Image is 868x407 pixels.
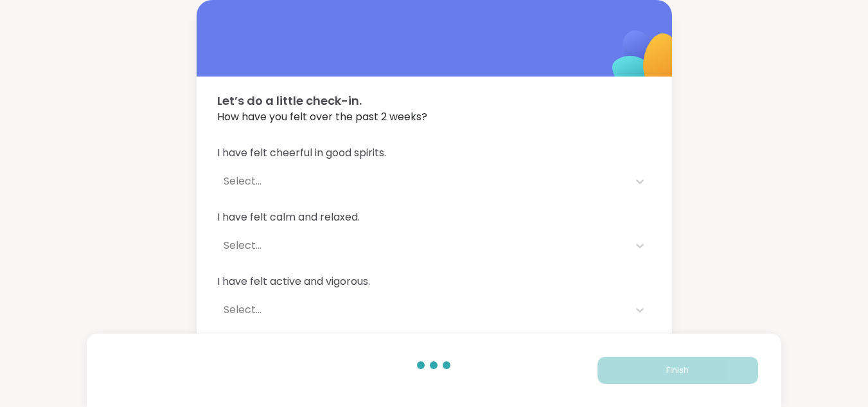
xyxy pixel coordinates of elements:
[224,302,622,318] div: Select...
[598,357,758,384] button: Finish
[217,109,651,125] span: How have you felt over the past 2 weeks?
[666,365,689,376] span: Finish
[217,210,651,225] span: I have felt calm and relaxed.
[224,174,622,189] div: Select...
[217,145,651,161] span: I have felt cheerful in good spirits.
[217,92,651,109] span: Let’s do a little check-in.
[217,274,651,289] span: I have felt active and vigorous.
[224,238,622,253] div: Select...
